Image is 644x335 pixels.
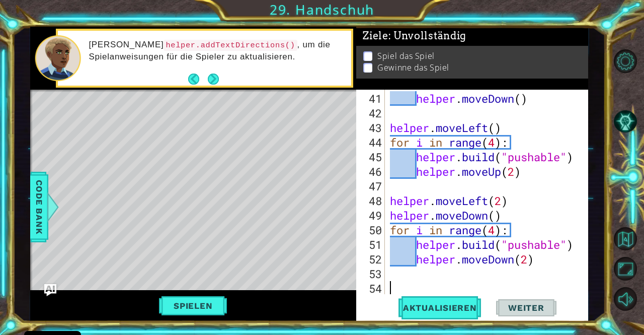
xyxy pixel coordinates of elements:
[358,150,385,164] div: 45
[358,91,385,106] div: 41
[358,106,385,120] div: 42
[377,62,449,73] p: Gewinne das Spiel
[614,227,637,251] button: Zurück zur Karte
[358,252,385,266] div: 52
[89,39,344,62] p: [PERSON_NAME] , um die Spielanweisungen für die Spieler zu aktualisieren.
[393,303,487,313] span: Aktualisieren
[358,193,385,208] div: 48
[615,224,644,254] a: Zurück zur Karte
[614,287,637,311] button: Stummschalten
[188,74,208,85] button: Back
[614,110,637,133] button: KI-Hinweis
[358,179,385,193] div: 47
[208,74,219,85] button: Next
[496,296,556,319] button: Weiter
[358,223,385,237] div: 50
[358,237,385,252] div: 51
[498,303,554,313] span: Weiter
[377,50,434,61] p: Spiel das Spiel
[393,296,487,319] button: Aktualisieren
[614,49,637,73] button: Level-Optionen
[358,120,385,135] div: 43
[358,281,385,296] div: 54
[164,40,297,51] code: helper.addTextDirections()
[358,164,385,179] div: 46
[358,266,385,281] div: 53
[388,30,466,42] span: : Unvollständig
[44,284,56,296] button: Ask AI
[358,208,385,223] div: 49
[31,176,47,238] span: Code Bank
[358,135,385,150] div: 44
[614,257,637,281] button: Browser maximieren
[363,30,466,42] span: Ziele
[155,296,230,315] button: Spielen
